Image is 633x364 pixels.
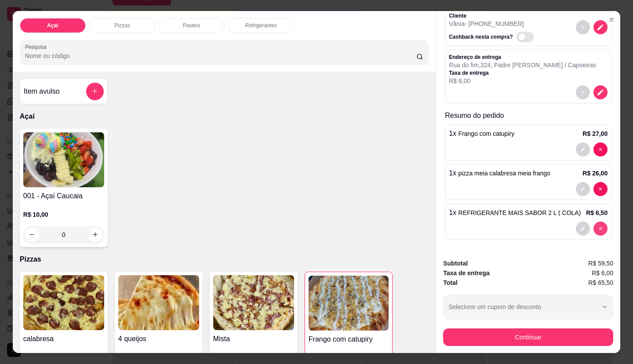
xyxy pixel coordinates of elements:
[445,110,611,121] p: Resumo do pedido
[25,43,50,51] label: Pesquisa
[576,85,590,99] button: decrease-product-quantity
[604,13,618,27] button: Close
[23,275,104,330] img: product-image
[593,222,608,236] button: decrease-product-quantity
[588,258,613,268] span: R$ 59,50
[443,260,468,267] strong: Subtotal
[20,111,429,122] p: Açaí
[593,182,608,196] button: decrease-product-quantity
[309,334,389,345] h4: Frango com catupiry
[582,169,608,178] p: R$ 26,00
[449,19,537,28] p: Vânia - [PHONE_NUMBER]
[86,83,104,100] button: add-separate-item
[449,33,513,40] p: Cashback nesta compra?
[47,22,58,29] p: Açaí
[576,222,590,236] button: decrease-product-quantity
[114,22,130,29] p: Pizzas
[449,76,596,85] p: R$ 6,00
[458,209,581,216] span: REFRIGERANTE MAIS SABOR 2 L ( COLA)
[23,132,104,187] img: product-image
[20,254,429,265] p: Pizzas
[25,51,417,60] input: Pesquisa
[449,168,550,178] p: 1 x
[592,268,613,278] span: R$ 6,00
[213,275,294,330] img: product-image
[118,275,199,330] img: product-image
[586,208,608,217] p: R$ 6,50
[118,334,199,344] h4: 4 queijos
[582,129,608,138] p: R$ 27,00
[449,207,581,218] p: 1 x
[517,32,538,42] label: Automatic updates
[576,142,590,157] button: decrease-product-quantity
[588,278,613,288] span: R$ 65,50
[593,142,608,157] button: decrease-product-quantity
[24,86,60,97] h4: Item avulso
[443,328,613,346] button: Continuar
[183,22,200,29] p: Pasteis
[576,182,590,196] button: decrease-product-quantity
[449,12,537,19] p: Cliente
[309,276,389,331] img: product-image
[23,334,104,344] h4: calabresa
[449,69,596,76] p: Taxa de entrega
[593,20,608,34] button: decrease-product-quantity
[458,170,550,177] span: pizza meia calabresa meia frango
[23,191,104,201] h4: 001 - Açaí Caucaia
[443,279,457,286] strong: Total
[449,54,596,61] p: Endereço de entrega
[443,295,613,319] button: Selecione um cupom de desconto
[213,334,294,344] h4: Mista
[593,85,608,99] button: decrease-product-quantity
[576,20,590,34] button: decrease-product-quantity
[245,22,277,29] p: Refrigerantes
[23,210,104,219] p: R$ 10,00
[449,61,596,69] p: Rua do fim , 324 , Padre [PERSON_NAME] / Capoeiras
[449,128,514,139] p: 1 x
[443,269,490,277] strong: Taxa de entrega
[458,130,515,137] span: Frango com catupiry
